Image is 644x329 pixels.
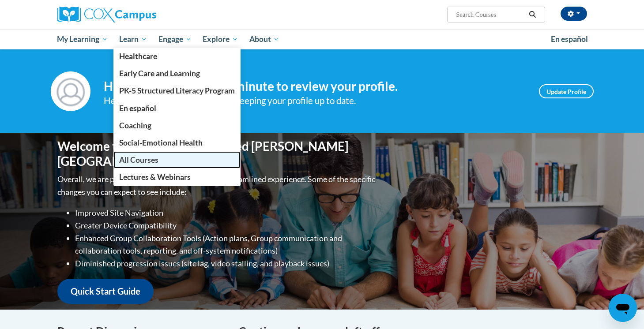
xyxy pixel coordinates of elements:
[119,34,147,45] span: Learn
[119,69,200,78] span: Early Care and Learning
[75,257,377,270] li: Diminished progression issues (site lag, video stalling, and playback issues)
[113,134,241,151] a: Social-Emotional Health
[44,29,600,49] div: Main menu
[57,34,108,45] span: My Learning
[75,219,377,232] li: Greater Device Compatibility
[113,100,241,117] a: En español
[51,71,90,111] img: Profile Image
[75,206,377,219] li: Improved Site Navigation
[57,139,377,168] h1: Welcome to the new and improved [PERSON_NAME][GEOGRAPHIC_DATA]
[539,84,594,98] a: Update Profile
[113,29,153,49] a: Learn
[203,34,238,45] span: Explore
[119,86,235,95] span: PK-5 Structured Literacy Program
[57,7,225,22] a: Cox Campus
[197,29,244,49] a: Explore
[561,7,587,21] button: Account Settings
[244,29,285,49] a: About
[113,117,241,134] a: Coaching
[526,9,539,20] button: Search
[113,48,241,65] a: Healthcare
[545,30,594,49] a: En español
[119,104,156,113] span: En español
[119,172,191,182] span: Lectures & Webinars
[249,34,279,45] span: About
[113,65,241,82] a: Early Care and Learning
[75,232,377,258] li: Enhanced Group Collaboration Tools (Action plans, Group communication and collaboration tools, re...
[113,168,241,186] a: Lectures & Webinars
[57,173,377,198] p: Overall, we are proud to provide you with a more streamlined experience. Some of the specific cha...
[113,151,241,168] a: All Courses
[104,93,526,108] div: Help improve your experience by keeping your profile up to date.
[119,155,158,164] span: All Courses
[119,138,203,147] span: Social-Emotional Health
[551,34,588,44] span: En español
[119,52,157,61] span: Healthcare
[52,29,114,49] a: My Learning
[158,34,192,45] span: Engage
[57,279,154,304] a: Quick Start Guide
[119,121,151,130] span: Coaching
[113,82,241,99] a: PK-5 Structured Literacy Program
[57,7,156,22] img: Cox Campus
[455,9,526,20] input: Search Courses
[104,79,526,94] h4: Hi Sierra Morris! Take a minute to review your profile.
[609,294,637,322] iframe: Button to launch messaging window
[153,29,197,49] a: Engage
